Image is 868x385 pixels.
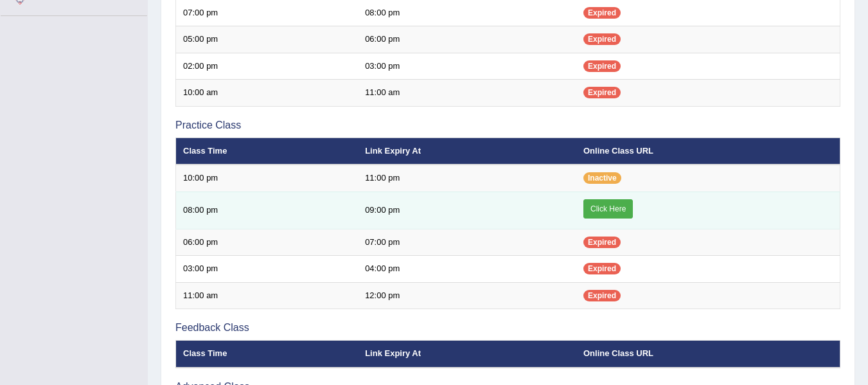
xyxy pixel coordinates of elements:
[358,138,576,165] th: Link Expiry At
[176,341,359,368] th: Class Time
[175,120,840,131] h3: Practice Class
[576,138,840,165] th: Online Class URL
[176,256,359,283] td: 03:00 pm
[583,87,621,98] span: Expired
[176,229,359,256] td: 06:00 pm
[583,33,621,45] span: Expired
[358,256,576,283] td: 04:00 pm
[176,192,359,229] td: 08:00 pm
[358,80,576,107] td: 11:00 am
[583,199,633,219] a: Click Here
[176,53,359,80] td: 02:00 pm
[583,263,621,274] span: Expired
[358,165,576,192] td: 11:00 pm
[175,322,840,334] h3: Feedback Class
[358,229,576,256] td: 07:00 pm
[358,282,576,309] td: 12:00 pm
[358,192,576,229] td: 09:00 pm
[176,26,359,53] td: 05:00 pm
[583,290,621,301] span: Expired
[583,7,621,19] span: Expired
[576,341,840,368] th: Online Class URL
[176,282,359,309] td: 11:00 am
[176,80,359,107] td: 10:00 am
[583,60,621,72] span: Expired
[358,341,576,368] th: Link Expiry At
[176,138,359,165] th: Class Time
[583,237,621,248] span: Expired
[176,165,359,192] td: 10:00 pm
[358,26,576,53] td: 06:00 pm
[358,53,576,80] td: 03:00 pm
[583,172,621,184] span: Inactive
